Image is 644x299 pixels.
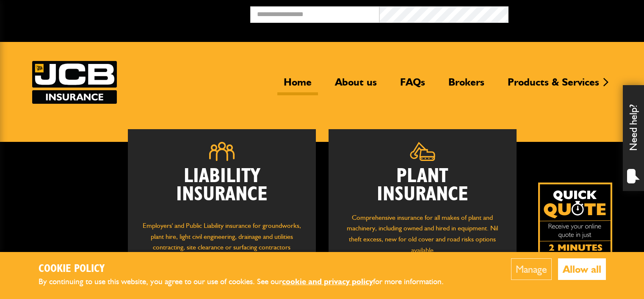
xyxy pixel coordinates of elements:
div: Need help? [623,85,644,191]
h2: Plant Insurance [341,167,504,204]
img: Quick Quote [538,183,612,257]
p: Comprehensive insurance for all makes of plant and machinery, including owned and hired in equipm... [341,212,504,255]
a: About us [329,76,383,95]
p: Employers' and Public Liability insurance for groundworks, plant hire, light civil engineering, d... [141,220,303,261]
h2: Liability Insurance [141,167,303,212]
a: cookie and privacy policy [282,277,373,286]
button: Manage [511,258,552,280]
p: By continuing to use this website, you agree to our use of cookies. See our for more information. [39,275,458,288]
a: JCB Insurance Services [32,61,117,104]
button: Broker Login [509,6,638,19]
a: Products & Services [501,76,605,95]
a: Home [277,76,318,95]
button: Allow all [558,258,606,280]
a: Brokers [442,76,491,95]
a: FAQs [394,76,431,95]
h2: Cookie Policy [39,263,458,276]
img: JCB Insurance Services logo [32,61,117,104]
a: Get your insurance quote isn just 2-minutes [538,183,612,257]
